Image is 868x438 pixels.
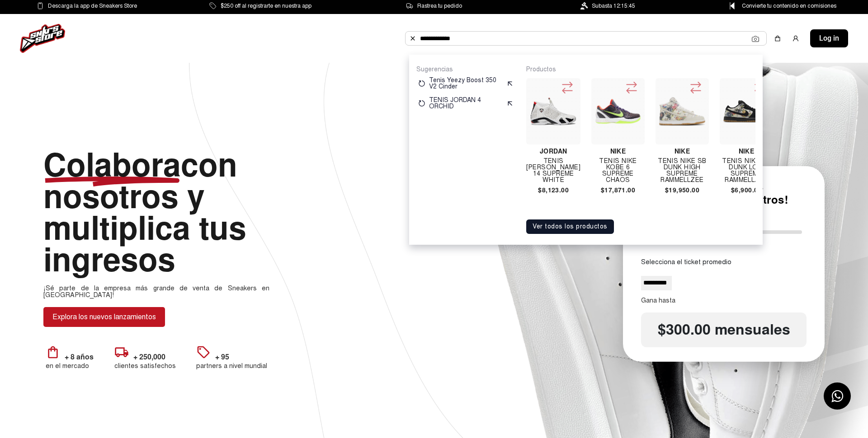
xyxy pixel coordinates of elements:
[526,65,755,74] p: Productos
[526,219,614,234] button: Ver todos los productos
[656,148,709,154] h4: Nike
[792,35,799,42] img: user
[48,1,137,11] span: Descarga la app de Sneakers Store
[429,97,503,110] p: TENIS JORDAN 4 ORCHID
[720,187,773,193] h4: $6,900.00
[417,1,462,11] span: Rastrea tu pedido
[418,80,425,87] img: restart.svg
[656,158,709,183] h4: Tenis Nike Sb Dunk High Supreme Rammellzee
[641,322,807,339] span: $300.00 mensuales
[656,187,709,193] h4: $19,950.00
[215,352,229,362] strong: + 95
[591,187,645,193] h4: $17,871.00
[641,257,807,267] span: Selecciona el ticket promedio
[742,1,836,11] span: Convierte tu contenido en comisiones
[46,363,94,369] p: en el mercado
[526,187,580,193] h4: $8,123.00
[20,24,65,53] img: logo
[416,65,515,74] p: Sugerencias
[409,35,416,42] img: Buscar
[65,352,94,362] strong: + 8 años
[196,363,267,369] p: partners a nivel mundial
[659,97,705,126] img: Tenis Nike Sb Dunk High Supreme Rammellzee
[43,307,165,327] button: Explora los nuevos lanzamientos
[591,158,645,183] h4: Tenis Nike Kobe 6 Supreme Chaos
[418,100,425,107] img: restart.svg
[221,1,311,11] span: $250 off al registrarte en nuestra app
[43,149,269,276] p: con nosotros y multiplica tus ingresos
[723,100,769,122] img: Tenis Nike Sb Dunk Low Supreme Rammellzee
[720,158,773,183] h4: Tenis Nike Sb Dunk Low Supreme Rammellzee
[530,88,576,135] img: Tenis Jordan 14 Supreme White
[526,158,580,183] h4: Tenis [PERSON_NAME] 14 Supreme White
[43,145,181,186] span: Colabora
[595,98,641,124] img: Tenis Nike Kobe 6 Supreme Chaos
[726,2,738,9] img: Control Point Icon
[46,345,60,359] i: shopping_bag
[133,352,165,362] strong: + 250,000
[196,345,211,359] i: sell
[526,148,580,154] h4: Jordan
[591,148,645,154] h4: Nike
[506,100,514,107] img: suggest.svg
[592,1,635,11] span: Subasta 12:15:45
[114,363,176,369] p: clientes satisfechos
[506,80,514,87] img: suggest.svg
[720,148,773,154] h4: Nike
[752,35,759,42] img: Cámara
[774,35,781,42] img: shopping
[819,33,839,44] span: Log in
[429,77,503,90] p: Tenis Yeezy Boost 350 V2 Cinder
[114,345,129,359] i: local_shipping
[641,297,807,303] p: Gana hasta
[43,285,269,298] p: ¡Sé parte de la empresa más grande de venta de Sneakers en [GEOGRAPHIC_DATA]!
